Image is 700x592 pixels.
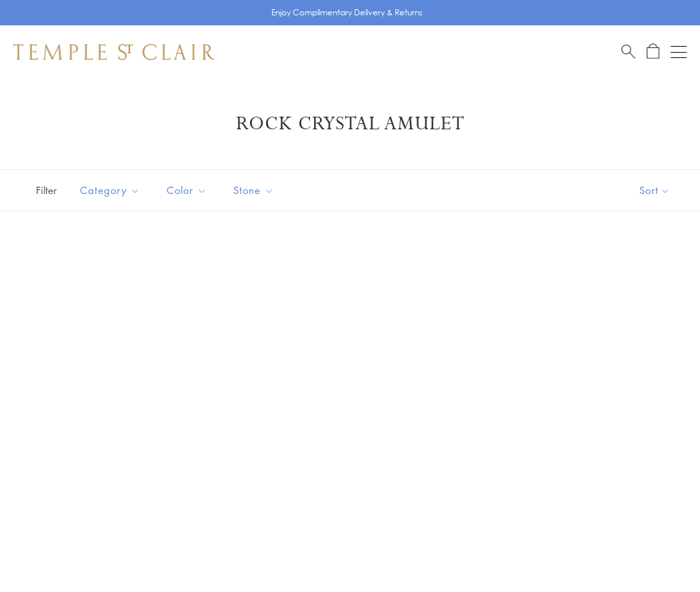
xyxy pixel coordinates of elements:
[13,44,215,60] img: Temple St. Clair
[647,43,659,60] a: Open Shopping Bag
[621,43,635,60] a: Search
[671,44,687,60] button: Open navigation
[609,170,700,211] button: Show sort by
[157,175,217,205] button: Color
[223,175,284,205] button: Stone
[73,182,150,199] span: Category
[227,182,284,199] span: Stone
[271,6,423,19] p: Enjoy Complimentary Delivery & Returns
[70,175,150,205] button: Category
[33,112,667,136] h1: Rock Crystal Amulet
[160,182,217,199] span: Color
